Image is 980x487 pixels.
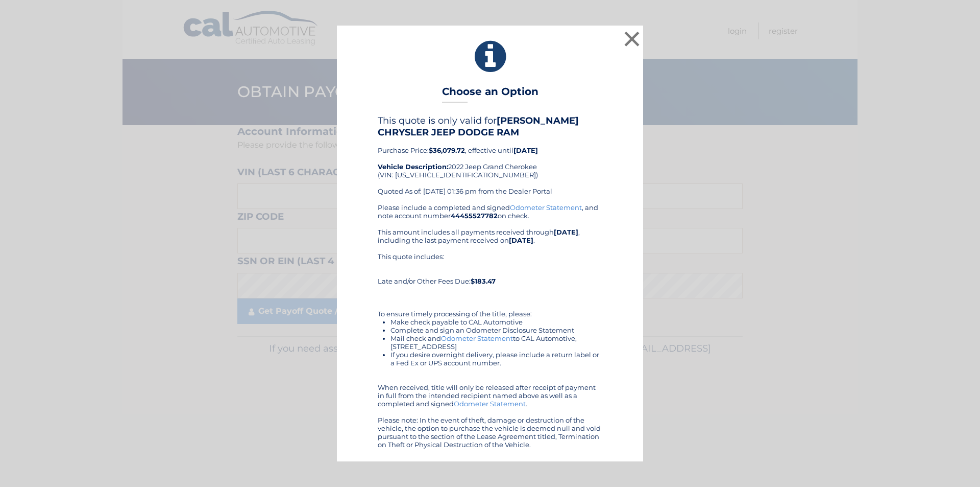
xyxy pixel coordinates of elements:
[390,318,602,326] li: Make check payable to CAL Automotive
[390,351,602,367] li: If you desire overnight delivery, please include a return label or a Fed Ex or UPS account number.
[442,85,538,103] h3: Choose an Option
[513,146,538,154] b: [DATE]
[509,236,533,244] b: [DATE]
[451,212,498,220] b: 44455527782
[441,334,513,342] a: Odometer Statement
[378,203,602,449] div: Please include a completed and signed , and note account number on check. This amount includes al...
[390,326,602,334] li: Complete and sign an Odometer Disclosure Statement
[378,115,579,137] b: [PERSON_NAME] CHRYSLER JEEP DODGE RAM
[378,115,602,203] div: Purchase Price: , effective until 2022 Jeep Grand Cherokee (VIN: [US_VEHICLE_IDENTIFICATION_NUMBE...
[390,334,602,351] li: Mail check and to CAL Automotive, [STREET_ADDRESS]
[378,115,602,137] h4: This quote is only valid for
[554,228,578,236] b: [DATE]
[378,252,602,285] div: This quote includes: Late and/or Other Fees Due:
[510,203,582,212] a: Odometer Statement
[429,146,465,154] b: $36,079.72
[471,277,496,285] b: $183.47
[622,29,642,49] button: ×
[378,163,448,171] strong: Vehicle Description:
[454,400,526,408] a: Odometer Statement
